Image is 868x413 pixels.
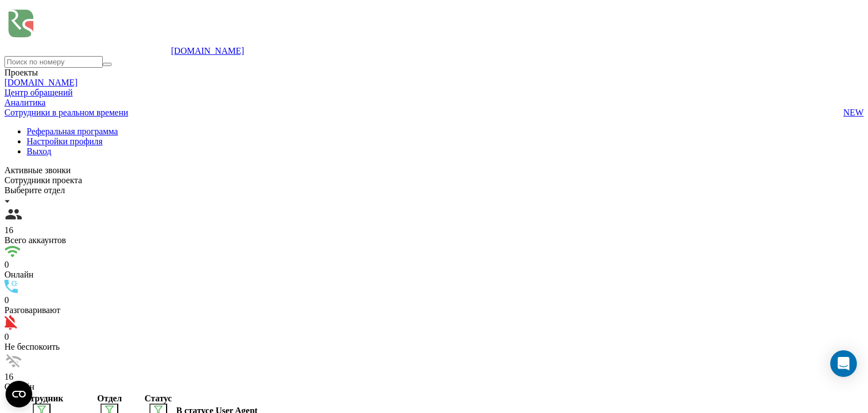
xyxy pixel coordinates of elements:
input: Поиск по номеру [4,56,103,68]
div: Выберите отдел [4,185,864,195]
div: Сотрудник [6,394,77,404]
div: Не беспокоить [4,342,864,352]
div: 0 [4,295,864,305]
div: 16 [4,372,864,382]
div: Сотрудники проекта [4,175,864,185]
a: Выход [27,147,52,156]
div: Отдел [79,394,140,404]
button: Open CMP widget [6,381,32,407]
a: Настройки профиля [27,137,103,146]
div: 0 [4,332,864,342]
a: Аналитика [4,98,46,107]
div: 0 [4,260,864,270]
a: [DOMAIN_NAME] [4,78,78,87]
div: Open Intercom Messenger [830,350,857,377]
a: [DOMAIN_NAME] [171,46,244,56]
a: Сотрудники в реальном времениNEW [4,108,864,118]
div: Офлайн [4,382,864,392]
a: Центр обращений [4,88,73,97]
img: Ringostat logo [4,4,171,54]
div: 16 [4,225,864,235]
div: Онлайн [4,270,864,280]
span: Сотрудники в реальном времени [4,108,128,118]
a: Реферальная программа [27,127,118,136]
div: Активные звонки [4,165,864,175]
div: Всего аккаунтов [4,235,864,245]
div: Статус [142,394,174,404]
span: NEW [844,108,864,118]
div: Проекты [4,68,864,78]
div: Разговаривают [4,305,864,315]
